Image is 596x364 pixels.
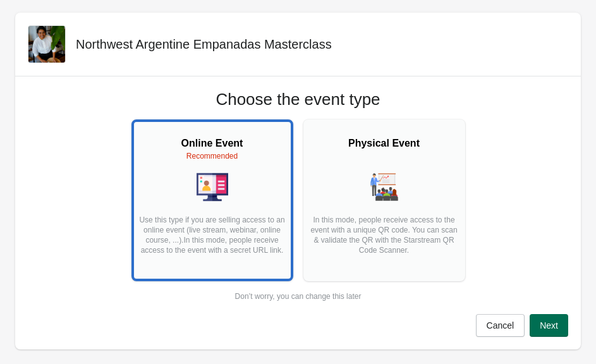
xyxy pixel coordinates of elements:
[76,35,332,53] h2: Northwest Argentine Empanadas Masterclass
[476,314,525,337] button: Cancel
[540,320,558,331] span: Next
[197,171,228,203] img: online-event-5d64391802a09ceff1f8b055f10f5880.png
[138,136,287,151] h2: Online Event
[310,215,459,265] p: In this mode, people receive access to the event with a unique QR code. You can scan & validate t...
[530,314,568,337] button: Next
[138,215,287,265] p: Use this type if you are selling access to an online event (live stream, webinar, online course, ...
[131,119,293,281] button: Online EventRecommendedUse this type if you are selling access to an online event (live stream, w...
[368,171,400,203] img: physical-event-845dc57dcf8a37f45bd70f14adde54f6.png
[310,136,459,151] h2: Physical Event
[235,291,362,301] div: Don’t worry, you can change this later
[487,320,514,331] span: Cancel
[28,26,65,63] img: JezabelCareagaportrait2.png
[216,89,380,109] h1: Choose the event type
[138,151,287,161] div: Recommended
[303,119,465,281] button: Physical EventIn this mode, people receive access to the event with a unique QR code. You can sca...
